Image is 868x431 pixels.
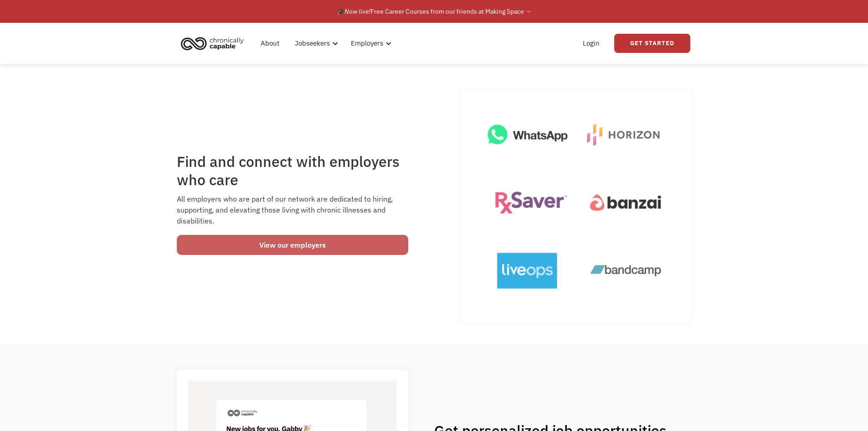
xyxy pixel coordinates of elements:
[178,33,247,53] img: Chronically Capable logo
[177,235,409,255] a: View our employers
[177,193,409,226] div: All employers who are part of our network are dedicated to hiring, supporting, and elevating thos...
[178,33,251,53] a: home
[614,34,690,53] a: Get Started
[351,38,383,49] div: Employers
[295,38,330,49] div: Jobseekers
[177,152,409,189] h1: Find and connect with employers who care
[289,29,341,58] div: Jobseekers
[577,29,605,58] a: Login
[337,6,532,17] div: 🎓 Free Career Courses from our friends at Making Space →
[344,7,370,16] em: Now live!
[255,29,285,58] a: About
[345,29,394,58] div: Employers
